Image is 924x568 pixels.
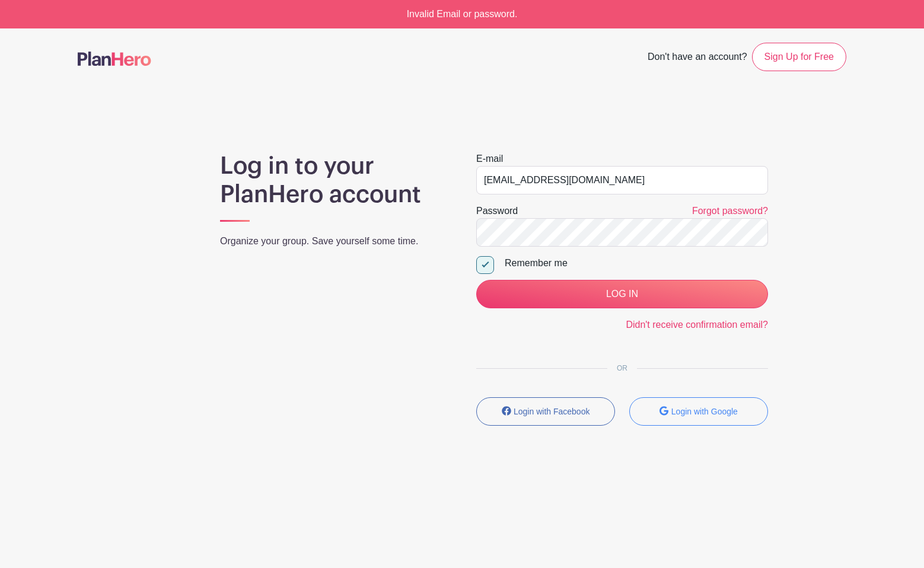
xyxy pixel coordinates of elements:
small: Login with Google [671,407,738,416]
a: Forgot password? [692,206,768,216]
h1: Log in to your PlanHero account [220,152,448,209]
button: Login with Facebook [476,397,615,426]
small: Login with Facebook [514,407,590,416]
input: LOG IN [476,280,768,308]
label: Password [476,204,518,218]
input: e.g. julie@eventco.com [476,166,768,194]
div: Remember me [505,256,768,270]
a: Didn't receive confirmation email? [626,320,768,330]
span: OR [607,364,637,372]
p: Organize your group. Save yourself some time. [220,234,448,248]
button: Login with Google [629,397,768,426]
label: E-mail [476,152,503,166]
img: logo-507f7623f17ff9eddc593b1ce0a138ce2505c220e1c5a4e2b4648c50719b7d32.svg [78,52,151,66]
span: Don't have an account? [648,45,747,71]
a: Sign Up for Free [752,43,846,71]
